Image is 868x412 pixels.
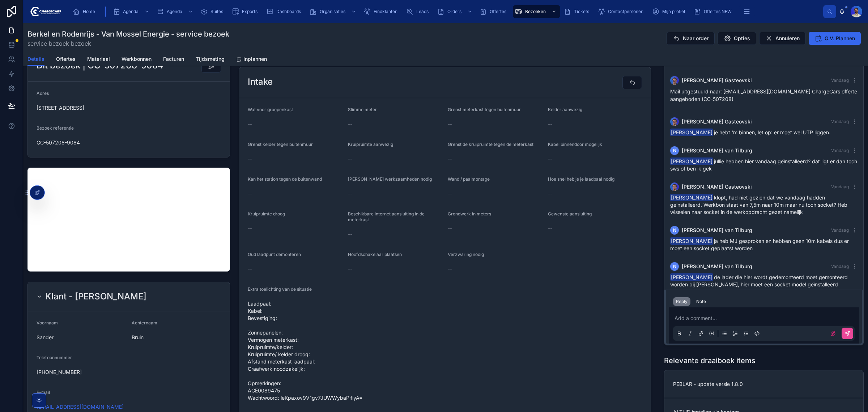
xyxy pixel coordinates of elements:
[307,5,360,18] a: Organisaties
[37,104,221,112] span: [STREET_ADDRESS]
[831,184,849,189] span: Vandaag
[248,155,252,163] span: --
[111,5,153,18] a: Agenda
[682,227,752,234] span: [PERSON_NAME] van Tilburg
[692,5,737,18] a: Offertes NEW
[448,252,484,257] span: Verzwaring nodig
[662,9,685,14] span: Mijn profiel
[664,356,756,366] h1: Relevante draaiboek items
[27,55,44,63] span: Details
[320,9,345,14] span: Organisaties
[548,142,602,147] span: Kabel binnendoor mogelijk
[562,5,594,18] a: Tickets
[248,190,252,197] span: --
[348,190,352,197] span: --
[230,5,263,18] a: Exports
[831,77,849,83] span: Vandaag
[682,183,752,190] span: [PERSON_NAME] Gasteovski
[673,297,690,306] button: Reply
[348,155,352,163] span: --
[683,35,709,42] span: Naar order
[809,32,861,45] button: O.V. Plannen
[734,35,750,42] span: Opties
[574,9,589,14] span: Tickets
[650,5,690,18] a: Mijn profiel
[56,55,76,63] span: Offertes
[198,5,228,18] a: Suites
[596,5,648,18] a: Contactpersonen
[448,265,452,273] span: --
[670,237,713,245] span: [PERSON_NAME]
[448,155,452,163] span: --
[673,148,676,154] span: N
[163,52,184,67] a: Facturen
[122,55,152,63] span: Werkbonnen
[548,107,582,112] span: Kelder aanwezig
[242,9,258,14] span: Exports
[248,121,252,128] span: --
[361,5,403,18] a: Eindklanten
[348,176,432,182] span: [PERSON_NAME] werkzaamheden nodig
[87,55,110,63] span: Materiaal
[664,370,863,398] a: PEBLAR - update versie 1.8.0
[248,107,293,112] span: Wat voor groepenkast
[83,9,95,14] span: Home
[718,32,756,45] button: Opties
[831,227,849,233] span: Vandaag
[416,9,429,14] span: Leads
[236,52,267,67] a: Inplannen
[696,299,706,304] div: Note
[348,231,352,238] span: --
[248,225,252,232] span: --
[196,55,225,63] span: Tijdsmeting
[264,5,306,18] a: Dashboards
[348,121,352,128] span: --
[348,142,393,147] span: Kruipruimte aanwezig
[670,88,858,103] p: Mail uitgestuurd naar: [EMAIL_ADDRESS][DOMAIN_NAME] ChargeCars offerte aangeboden (CC-507208)
[37,320,58,325] span: Voornaam
[448,211,491,216] span: Grondwerk in meters
[45,291,146,302] h2: Klant - [PERSON_NAME]
[404,5,434,18] a: Leads
[670,129,713,136] span: [PERSON_NAME]
[670,273,713,281] span: [PERSON_NAME]
[87,52,110,67] a: Materiaal
[37,390,50,395] span: E-mail
[132,320,157,325] span: Achternaam
[477,5,511,18] a: Offertes
[682,77,752,84] span: [PERSON_NAME] Gasteovski
[673,264,676,269] span: N
[448,107,521,112] span: Grenst meterkast tegen buitenmuur
[132,334,221,341] span: Bruin
[435,5,476,18] a: Orders
[682,118,752,125] span: [PERSON_NAME] Gasteovski
[163,55,184,63] span: Facturen
[27,39,229,48] span: service bezoek bezoek
[525,9,546,14] span: Bezoeken
[27,52,44,66] a: Details
[348,107,377,112] span: Slimme meter
[548,121,552,128] span: --
[673,227,676,233] span: N
[670,194,847,215] span: klopt, had niet gezien dat we vandaag hadden geinstalleerd. Werkbon staat van 7,5m naar 10m maar ...
[348,265,352,273] span: --
[670,129,830,135] span: je hebt 'm binnen, let op: er moet wel UTP liggen.
[348,252,402,257] span: Hoofdschakelaar plaatsen
[448,176,490,182] span: Wand / paalmontage
[243,55,267,63] span: Inplannen
[67,4,823,20] div: scrollable content
[548,211,592,216] span: Gewenste aansluiting
[670,157,713,165] span: [PERSON_NAME]
[248,142,313,147] span: Grenst kelder tegen buitenmuur
[210,9,223,14] span: Suites
[29,6,61,17] img: App logo
[248,252,301,257] span: Oud laadpunt demonteren
[167,9,182,14] span: Agenda
[56,52,76,67] a: Offertes
[123,9,139,14] span: Agenda
[831,119,849,124] span: Vandaag
[448,225,452,232] span: --
[667,32,715,45] button: Naar order
[608,9,643,14] span: Contactpersonen
[447,9,461,14] span: Orders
